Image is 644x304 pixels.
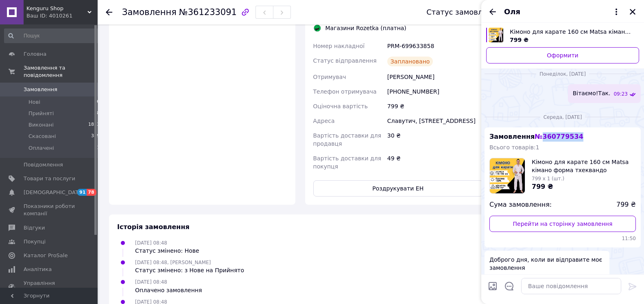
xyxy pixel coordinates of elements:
[28,133,56,140] span: Скасовані
[386,99,485,114] div: 799 ₴
[486,47,639,63] a: Оформити
[387,57,433,66] div: Заплановано
[24,86,57,93] span: Замовлення
[313,118,335,124] span: Адреса
[485,113,641,121] div: 10.09.2025
[613,91,628,98] span: 09:23 08.09.2025
[135,279,167,285] span: [DATE] 08:48
[532,176,564,182] span: 799 x 1 (шт.)
[135,240,167,246] span: [DATE] 08:48
[536,71,589,78] span: понеділок, [DATE]
[489,256,605,272] span: Доброго дня, коли ви відправите моє замовлення
[122,7,177,17] span: Замовлення
[4,28,100,43] input: Пошук
[77,189,87,196] span: 91
[135,286,202,294] div: Оплачено замовлення
[386,70,485,84] div: [PERSON_NAME]
[313,88,377,95] span: Телефон отримувача
[386,151,485,174] div: 49 ₴
[313,57,377,64] span: Статус відправлення
[386,39,485,53] div: PRM-699633858
[489,28,503,42] img: 6348555186_w640_h640_kimono-dlya-karate.jpg
[489,216,636,232] a: Перейти на сторінку замовлення
[313,155,382,170] span: Вартість доставки для покупця
[313,132,382,147] span: Вартість доставки для продавця
[628,7,637,17] button: Закрити
[540,114,585,121] span: середа, [DATE]
[510,37,528,43] span: 799 ₴
[91,133,100,140] span: 389
[486,28,639,44] a: Переглянути товар
[97,98,100,106] span: 0
[313,103,368,109] span: Оціночна вартість
[532,158,636,174] span: Кімоно для карате 160 см Matsa кімано форма тхеквандо єдиноборств рукопашного бою для дітей хлопч...
[106,8,112,16] div: Повернутися назад
[616,200,636,210] span: 799 ₴
[386,114,485,128] div: Славутич, [STREET_ADDRESS]
[24,64,98,79] span: Замовлення та повідомлення
[504,7,621,17] button: Оля
[135,266,244,274] div: Статус змінено: з Нове на Прийнято
[26,5,87,12] span: Kenguru Shop
[573,89,611,98] span: Вітаємо!Так.
[504,7,520,17] span: Оля
[386,128,485,151] div: 30 ₴
[24,252,68,259] span: Каталог ProSale
[179,7,237,17] span: №361233091
[26,12,98,20] div: Ваш ID: 4010261
[24,266,52,273] span: Аналітика
[28,121,54,129] span: Виконані
[323,24,408,32] div: Магазини Rozetka (платна)
[28,110,54,117] span: Прийняті
[28,144,54,152] span: Оплачені
[591,273,605,280] span: 11:50 10.09.2025
[87,189,96,196] span: 78
[490,158,525,193] img: 6348555186_w160_h160_kimono-dlya-karate.jpg
[24,161,63,168] span: Повідомлення
[426,8,501,16] div: Статус замовлення
[489,235,636,242] span: 11:50 10.09.2025
[24,280,75,294] span: Управління сайтом
[313,43,365,49] span: Номер накладної
[24,224,45,232] span: Відгуки
[386,84,485,99] div: [PHONE_NUMBER]
[313,74,346,80] span: Отримувач
[117,223,190,231] span: Історія замовлення
[24,189,84,196] span: [DEMOGRAPHIC_DATA]
[488,7,498,17] button: Назад
[24,238,46,245] span: Покупці
[532,183,553,190] span: 799 ₴
[489,200,552,210] span: Сума замовлення:
[510,28,633,36] span: Кімоно для карате 160 см Matsa кімано форма тхеквандо єдиноборств рукопашного бою для дітей хлопч...
[24,50,46,58] span: Головна
[489,144,539,151] span: Всього товарів: 1
[135,260,211,265] span: [DATE] 08:48, [PERSON_NAME]
[135,247,199,255] div: Статус змінено: Нове
[97,144,100,152] span: 1
[504,281,515,291] button: Відкрити шаблони відповідей
[535,133,583,140] span: № 360779534
[485,70,641,78] div: 08.09.2025
[28,98,40,106] span: Нові
[24,203,75,217] span: Показники роботи компанії
[94,110,100,117] span: 38
[489,133,583,140] span: Замовлення
[313,180,483,197] button: Роздрукувати ЕН
[88,121,100,129] span: 1823
[24,175,75,182] span: Товари та послуги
